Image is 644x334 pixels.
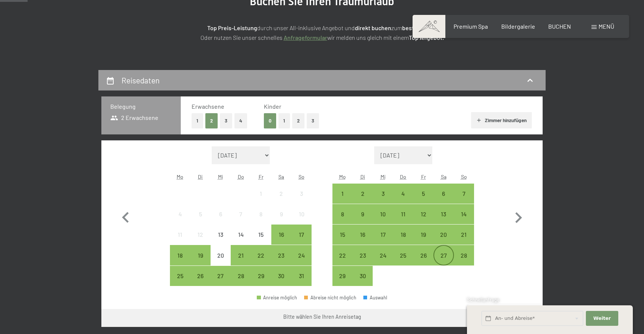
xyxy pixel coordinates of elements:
div: 28 [231,273,250,292]
div: Wed Sep 03 2025 [373,184,393,204]
div: 18 [171,252,189,271]
div: Anreise möglich [291,245,312,265]
div: 22 [252,252,270,271]
div: Anreise möglich [393,204,413,224]
div: 5 [191,211,209,230]
div: Tue Aug 05 2025 [190,204,210,224]
a: BUCHEN [548,23,571,30]
div: Tue Sep 23 2025 [353,245,373,265]
div: Mon Aug 04 2025 [170,204,190,224]
div: 20 [434,232,453,250]
div: Anreise möglich [433,204,454,224]
div: Fri Aug 08 2025 [251,204,271,224]
div: Anreise möglich [373,245,393,265]
div: Anreise nicht möglich [291,204,312,224]
div: Anreise möglich [373,204,393,224]
div: 10 [292,211,311,230]
div: Bitte wählen Sie Ihren Anreisetag [283,313,361,321]
div: Sun Aug 31 2025 [291,266,312,286]
div: Anreise möglich [454,245,474,265]
div: Thu Aug 28 2025 [231,266,251,286]
button: Zimmer hinzufügen [471,112,532,128]
div: 29 [333,273,352,292]
div: 26 [414,252,433,271]
div: 17 [373,232,392,250]
div: Thu Sep 11 2025 [393,204,413,224]
div: Mon Sep 22 2025 [332,245,353,265]
abbr: Montag [339,174,346,180]
div: Anreise möglich [393,245,413,265]
div: Anreise möglich [413,204,433,224]
span: Kinder [264,103,281,110]
div: Anreise möglich [190,266,210,286]
div: 23 [353,252,372,271]
div: Thu Sep 04 2025 [393,184,413,204]
div: 4 [171,211,189,230]
span: Premium Spa [454,23,488,30]
div: Wed Aug 06 2025 [211,204,231,224]
button: 1 [192,113,203,128]
div: Anreise möglich [373,225,393,245]
abbr: Montag [177,174,183,180]
button: 2 [205,113,218,128]
div: 25 [171,273,189,292]
div: 19 [414,232,433,250]
div: Anreise möglich [271,225,291,245]
div: Sun Aug 10 2025 [291,204,312,224]
div: Anreise möglich [454,204,474,224]
div: Anreise möglich [353,225,373,245]
div: 16 [353,232,372,250]
span: Menü [599,23,614,30]
div: 9 [353,211,372,230]
div: Anreise nicht möglich [251,204,271,224]
div: 10 [373,211,392,230]
div: Wed Sep 17 2025 [373,225,393,245]
div: 5 [414,191,433,209]
div: 16 [272,232,291,250]
div: Mon Aug 11 2025 [170,225,190,245]
div: Anreise möglich [291,225,312,245]
div: Tue Aug 12 2025 [190,225,210,245]
div: Fri Aug 22 2025 [251,245,271,265]
div: Mon Sep 08 2025 [332,204,353,224]
div: 1 [333,191,352,209]
div: Anreise möglich [170,245,190,265]
button: 1 [278,113,290,128]
div: 15 [252,232,270,250]
div: Anreise möglich [433,225,454,245]
div: 7 [455,191,473,209]
div: Anreise nicht möglich [271,184,291,204]
div: Wed Aug 27 2025 [211,266,231,286]
div: Anreise möglich [332,245,353,265]
abbr: Mittwoch [218,174,223,180]
strong: direkt buchen [355,24,391,31]
div: Thu Aug 07 2025 [231,204,251,224]
abbr: Samstag [278,174,284,180]
div: Anreise möglich [413,184,433,204]
div: Anreise möglich [332,266,353,286]
div: Tue Sep 09 2025 [353,204,373,224]
div: 29 [252,273,270,292]
div: Sat Sep 13 2025 [433,204,454,224]
div: Mon Sep 15 2025 [332,225,353,245]
div: Anreise möglich [353,266,373,286]
div: Anreise nicht möglich [211,225,231,245]
div: Anreise möglich [454,225,474,245]
abbr: Dienstag [198,174,203,180]
div: Anreise möglich [271,245,291,265]
button: Weiter [586,311,618,326]
div: 24 [373,252,392,271]
div: Wed Sep 10 2025 [373,204,393,224]
div: 30 [353,273,372,292]
div: Anreise nicht möglich [231,204,251,224]
p: durch unser All-inklusive Angebot und zum ! Oder nutzen Sie unser schnelles wir melden uns gleich... [136,23,508,42]
div: Tue Aug 26 2025 [190,266,210,286]
div: Anreise möglich [393,225,413,245]
div: 3 [292,191,311,209]
div: Fri Sep 05 2025 [413,184,433,204]
div: Sun Aug 24 2025 [291,245,312,265]
div: Fri Aug 29 2025 [251,266,271,286]
div: 7 [231,211,250,230]
h2: Reisedaten [121,76,160,85]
